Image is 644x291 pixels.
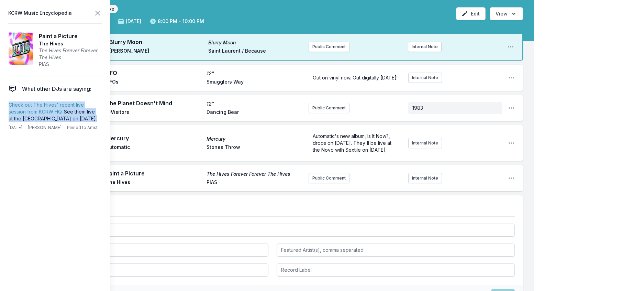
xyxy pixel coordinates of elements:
button: Internal Note [408,138,442,148]
span: 1983 [412,105,423,111]
span: UFO [106,69,202,77]
span: Stones Throw [207,144,303,152]
span: Paint a Picture [39,32,102,40]
span: Automatic's new album, Is It Now?, drops on [DATE]. They'll be live at the Novo with Sextile on [... [313,133,393,153]
button: Open playlist item options [508,140,515,147]
input: Album Title [30,263,268,277]
span: Smugglers Way [207,78,303,87]
span: Out on vinyl now. Out digitally [DATE]! [313,75,398,80]
input: Track Title [30,224,515,237]
button: Internal Note [408,42,442,52]
input: Featured Artist(s), comma separated [277,244,515,257]
span: The Hives Forever Forever The Hives [39,47,102,61]
img: The Hives Forever Forever The Hives [8,32,33,65]
span: 12" [207,70,303,77]
span: Blurry Moon [208,39,303,46]
button: Open playlist item options [508,74,515,81]
span: The Hives Forever Forever The Hives [207,171,303,177]
span: Paint a Picture [106,169,202,177]
button: Public Comment [309,103,349,113]
span: KCRW Music Encyclopedia [8,8,72,18]
span: Saint Laurent / Because [208,47,303,56]
span: [PERSON_NAME] [28,125,62,130]
span: [DATE] [118,18,141,25]
button: Internal Note [408,73,442,83]
span: [PERSON_NAME] [109,47,204,56]
span: X-Visitors [106,109,202,117]
span: 12" [207,100,303,107]
span: Dancing Bear [207,109,303,117]
p: . See them live at the [GEOGRAPHIC_DATA] on [DATE]. [9,101,99,122]
span: Automatic [106,144,202,152]
button: Edit [456,7,486,20]
button: Open playlist item options [508,105,515,111]
span: PIAS [39,61,102,68]
button: Open playlist item options [508,175,515,182]
input: Artist [30,244,268,257]
span: The Hives [106,179,202,187]
button: Internal Note [408,173,442,183]
span: [DATE] [9,125,22,130]
button: Open playlist item options [507,43,514,50]
span: Pinned to Artist [67,125,98,130]
button: Open options [490,7,523,20]
button: Public Comment [309,42,349,52]
span: Mercury [106,134,202,142]
button: Public Comment [309,173,349,183]
a: Check out The Hives' recent live session from KCRW HQ [9,102,84,115]
span: Blurry Moon [109,38,204,46]
span: UFOs [106,78,202,87]
span: The Planet Doesn't Mind [106,99,202,107]
span: What other DJs are saying: [22,85,91,93]
input: Record Label [277,263,515,277]
span: PIAS [207,179,303,187]
span: The Hives [39,40,102,47]
span: 8:00 PM - 10:00 PM [149,18,204,25]
span: Mercury [207,136,303,142]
